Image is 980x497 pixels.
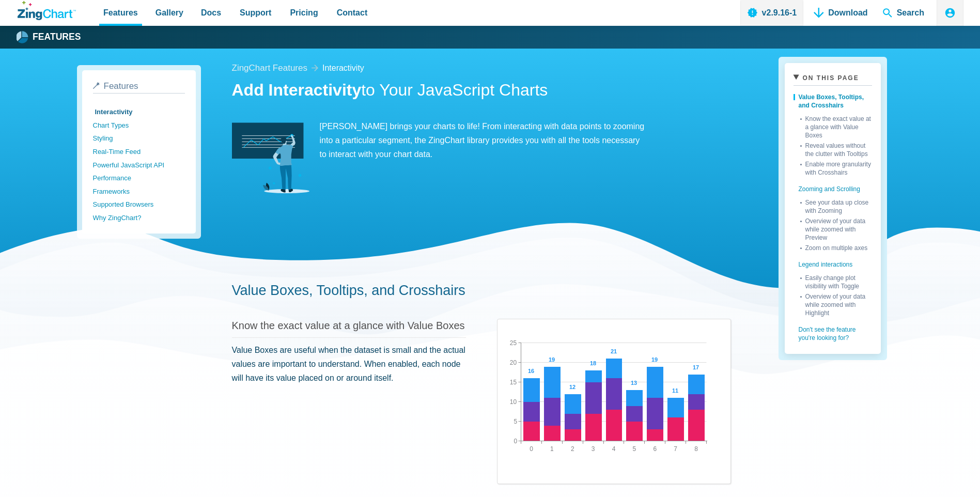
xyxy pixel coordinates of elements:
summary: On This Page [794,72,872,86]
a: Value Boxes, Tooltips, and Crosshairs [794,90,872,113]
a: Reveal values without the clutter with Tooltips [800,139,872,158]
a: See your data up close with Zooming [800,196,872,215]
a: Chart Types [93,119,185,132]
a: ZingChart Logo. Click to return to the homepage [18,1,76,20]
a: Features [18,29,81,45]
a: Legend interactions [794,252,872,272]
span: Features [103,6,138,20]
a: Know the exact value at a glance with Value Boxes [800,113,872,139]
a: Enable more granularity with Crosshairs [800,158,872,177]
a: Value Boxes, Tooltips, and Crosshairs [232,283,465,298]
p: Value Boxes are useful when the dataset is small and the actual values are important to understan... [232,343,466,385]
span: Support [240,6,271,20]
a: Overview of your data while zoomed with Highlight [800,290,872,317]
a: Supported Browsers [93,198,185,211]
span: Gallery [155,6,183,20]
p: [PERSON_NAME] brings your charts to life! From interacting with data points to zooming into a par... [232,119,645,162]
a: Overview of your data while zoomed with Preview [800,215,872,242]
a: Powerful JavaScript API [93,159,185,172]
a: Zooming and Scrolling [794,177,872,196]
a: Frameworks [93,185,185,198]
a: Zoom on multiple axes [800,242,872,252]
a: Features [93,81,185,94]
a: Why ZingChart? [93,211,185,225]
strong: Add Interactivity [232,81,362,99]
a: Know the exact value at a glance with Value Boxes [232,320,465,331]
span: Pricing [290,6,318,20]
a: Easily change plot visibility with Toggle [800,272,872,290]
span: Contact [337,6,368,20]
a: Performance [93,172,185,185]
a: Don't see the feature you're looking for? [794,317,872,345]
a: Real-Time Feed [93,145,185,159]
h1: to Your JavaScript Charts [232,80,731,103]
a: ZingChart Features [232,61,307,76]
span: Docs [201,6,221,20]
a: Styling [93,132,185,145]
a: Interactivity [93,105,185,119]
img: Interactivity Image [232,119,309,197]
a: interactivity [322,61,364,75]
span: Features [104,81,138,91]
strong: Features [33,33,81,42]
